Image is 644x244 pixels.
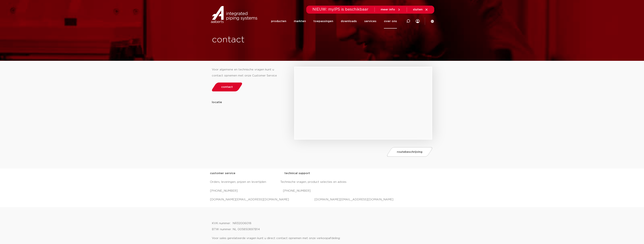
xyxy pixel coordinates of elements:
[271,14,397,29] nav: Menu
[341,14,357,29] a: downloads
[210,188,434,194] p: [PHONE_NUMBER] [PHONE_NUMBER]
[210,179,434,185] p: Orders, leveringen, prijzen en levertijden Technische vragen, product selecties en advies
[384,14,397,29] a: over ons
[211,83,243,91] a: contact
[413,8,428,11] a: sluiten
[312,8,368,11] span: NIEUW: myIPS is beschikbaar
[313,14,333,29] a: toepassingen
[212,34,336,46] h1: contact
[212,101,222,104] strong: locatie
[212,67,283,79] div: Voor algemene en technische vragen kunt u contact opnemen met onze Customer Service
[397,151,422,153] span: routebeschrijving
[294,14,306,29] a: markten
[210,197,434,203] p: [DOMAIN_NAME][EMAIL_ADDRESS][DOMAIN_NAME] [DOMAIN_NAME][EMAIL_ADDRESS][DOMAIN_NAME]
[386,147,433,157] a: routebeschrijving
[271,14,286,29] a: producten
[221,86,233,88] span: contact
[364,14,376,29] a: services
[416,17,420,25] div: my IPS
[210,172,310,175] strong: customer service technical support
[212,220,432,232] p: KVK nummer: NR32006018 BTW nummer: NL 005850897B14
[381,8,395,11] span: meer info
[381,8,401,11] a: meer info
[413,8,423,11] span: sluiten
[212,235,432,241] p: Voor sales gerelateerde vragen kunt u direct contact opnemen met onze verkoopafdeling:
